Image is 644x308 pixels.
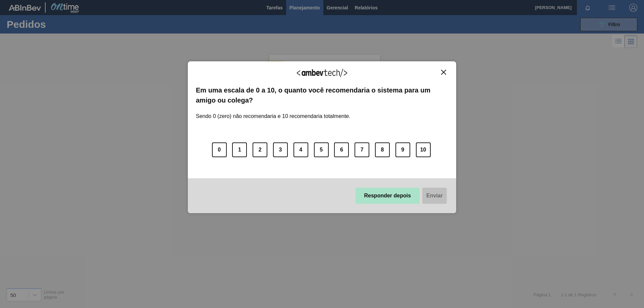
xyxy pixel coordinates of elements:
button: 7 [355,142,369,157]
img: Logo Ambevtech [297,69,347,77]
button: Close [439,69,448,75]
button: 1 [232,142,247,157]
button: 5 [314,142,329,157]
button: 10 [416,142,431,157]
button: 6 [334,142,349,157]
button: 2 [253,142,267,157]
label: Em uma escala de 0 a 10, o quanto você recomendaria o sistema para um amigo ou colega? [196,85,448,106]
button: Responder depois [356,188,420,204]
img: Close [441,70,446,75]
button: 8 [375,142,390,157]
button: 4 [293,142,308,157]
button: 9 [395,142,410,157]
label: Sendo 0 (zero) não recomendaria e 10 recomendaria totalmente. [196,105,351,119]
button: 0 [212,142,227,157]
button: 3 [273,142,288,157]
